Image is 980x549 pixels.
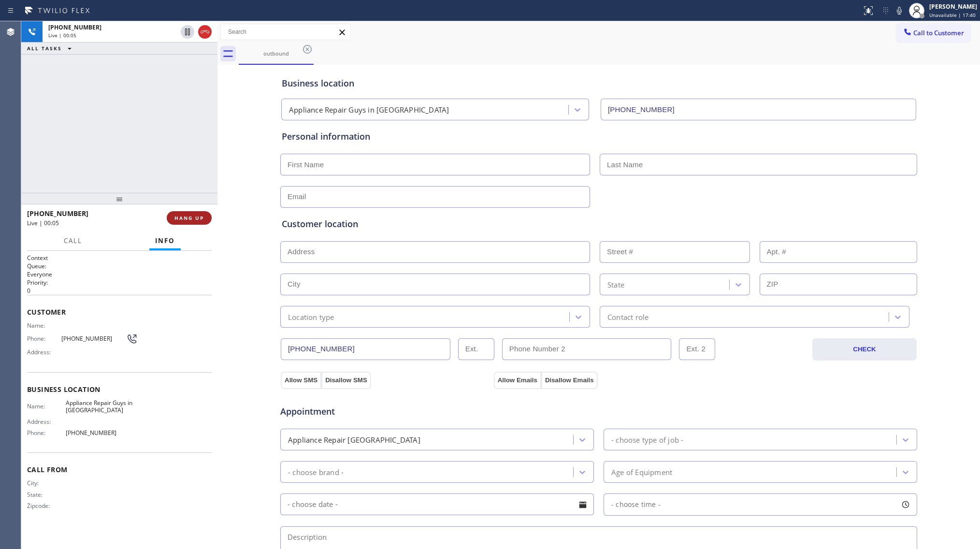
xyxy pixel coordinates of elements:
input: Phone Number [601,99,916,120]
div: - choose brand - [288,466,344,477]
button: CHECK [812,338,917,361]
span: Unavailable | 17:40 [929,12,976,18]
span: Business location [27,385,212,394]
input: City [280,274,590,295]
button: Mute [893,4,906,17]
button: Call [58,231,88,250]
span: ALL TASKS [27,45,62,52]
div: Personal information [282,130,916,143]
span: Address: [27,418,66,425]
div: [PERSON_NAME] [929,2,977,11]
span: Phone: [27,335,61,342]
input: Apt. # [760,241,918,263]
span: City: [27,479,66,487]
button: Allow SMS [281,372,321,389]
div: Appliance Repair Guys in [GEOGRAPHIC_DATA] [289,104,449,116]
span: Phone: [27,429,66,436]
div: Contact role [607,311,649,322]
button: HANG UP [167,211,212,225]
button: Disallow Emails [541,372,598,389]
input: ZIP [760,274,918,295]
span: [PHONE_NUMBER] [27,209,88,218]
div: Business location [282,77,916,90]
input: Search [221,24,350,40]
input: First Name [280,154,590,175]
span: Call From [27,465,212,474]
input: Ext. [458,338,494,360]
h2: Priority: [27,278,212,287]
input: Address [280,241,590,263]
input: Street # [600,241,750,263]
span: HANG UP [174,215,204,221]
span: Call [64,236,82,245]
span: Name: [27,403,66,410]
p: 0 [27,287,212,295]
div: Appliance Repair [GEOGRAPHIC_DATA] [288,434,420,445]
span: [PHONE_NUMBER] [61,335,126,342]
span: State: [27,491,66,498]
span: Customer [27,307,212,317]
input: Email [280,186,590,208]
button: Info [149,231,181,250]
button: Hold Customer [181,25,194,39]
input: Last Name [600,154,917,175]
span: Info [155,236,175,245]
h2: Queue: [27,262,212,270]
div: State [607,279,624,290]
input: Ext. 2 [679,338,715,360]
span: Live | 00:05 [27,219,59,227]
span: Call to Customer [913,29,964,37]
input: Phone Number [281,338,450,360]
span: Address: [27,348,66,356]
span: Appliance Repair Guys in [GEOGRAPHIC_DATA] [66,399,138,414]
button: Disallow SMS [321,372,371,389]
span: [PHONE_NUMBER] [48,23,101,31]
div: Age of Equipment [611,466,672,477]
span: - choose time - [611,500,661,509]
span: Appointment [280,405,491,418]
button: Call to Customer [896,24,970,42]
button: Hang up [198,25,212,39]
span: Zipcode: [27,502,66,509]
button: ALL TASKS [21,43,81,54]
span: [PHONE_NUMBER] [66,429,138,436]
span: Live | 00:05 [48,32,76,39]
div: - choose type of job - [611,434,683,445]
div: Location type [288,311,334,322]
input: - choose date - [280,493,594,515]
span: Name: [27,322,66,329]
div: outbound [240,50,313,57]
button: Allow Emails [494,372,541,389]
p: Everyone [27,270,212,278]
h1: Context [27,254,212,262]
input: Phone Number 2 [502,338,672,360]
div: Customer location [282,217,916,231]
